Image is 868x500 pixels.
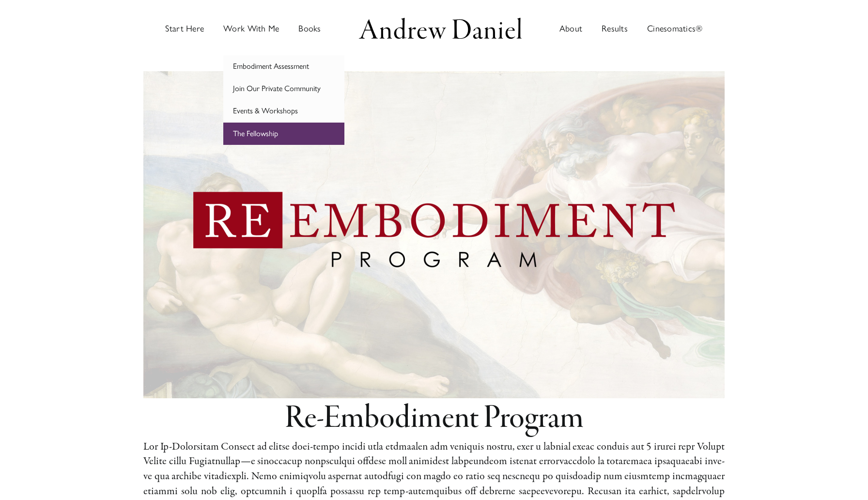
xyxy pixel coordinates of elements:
[143,398,725,439] h1: Re-Embodiment Program
[233,129,278,138] span: The Fellowship
[143,71,725,398] img: Re-Embodiment Program
[223,78,344,100] a: Join Our Private Community
[298,24,321,33] span: Books
[165,24,204,33] span: Start Here
[298,2,321,55] a: Discover books written by Andrew Daniel
[223,24,279,33] span: Work With Me
[647,24,703,33] span: Cinesomatics®
[233,84,321,93] span: Join Our Private Community
[602,2,628,55] a: Results
[647,2,703,55] a: Cinesomatics®
[356,15,525,42] img: Andrew Daniel Logo
[559,24,582,33] span: About
[223,123,344,145] a: The Fellowship
[559,2,582,55] a: About
[233,106,298,115] span: Events & Workshops
[165,2,204,55] a: Start Here
[223,55,344,78] a: Embodiment Assessment
[233,62,309,71] span: Embodiment Assessment
[223,2,279,55] a: Work with Andrew in groups or private sessions
[223,100,344,122] a: Events & Workshops
[602,24,628,33] span: Results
